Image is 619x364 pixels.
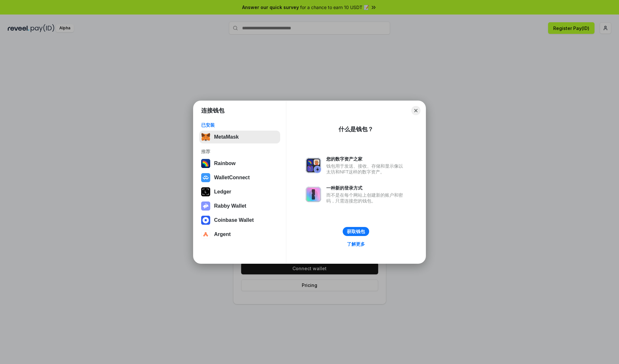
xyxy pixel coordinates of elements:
[339,125,373,133] div: 什么是钱包？
[201,187,210,196] img: svg+xml,%3Csvg%20xmlns%3D%22http%3A%2F%2Fwww.w3.org%2F2000%2Fsvg%22%20width%3D%2228%22%20height%3...
[201,230,210,239] img: svg+xml,%3Csvg%20width%3D%2228%22%20height%3D%2228%22%20viewBox%3D%220%200%2028%2028%22%20fill%3D...
[411,106,420,115] button: Close
[201,202,210,211] img: svg+xml,%3Csvg%20xmlns%3D%22http%3A%2F%2Fwww.w3.org%2F2000%2Fsvg%22%20fill%3D%22none%22%20viewBox...
[347,229,365,234] div: 获取钱包
[199,214,280,227] button: Coinbase Wallet
[214,231,231,237] div: Argent
[214,134,239,140] div: MetaMask
[214,175,250,181] div: WalletConnect
[214,161,236,166] div: Rainbow
[201,122,278,128] div: 已安装
[199,200,280,212] button: Rabby Wallet
[201,159,210,168] img: svg+xml,%3Csvg%20width%3D%22120%22%20height%3D%22120%22%20viewBox%3D%220%200%20120%20120%22%20fil...
[199,185,280,198] button: Ledger
[201,133,210,142] img: svg+xml,%3Csvg%20fill%3D%22none%22%20height%3D%2233%22%20viewBox%3D%220%200%2035%2033%22%20width%...
[201,107,224,114] h1: 连接钱包
[306,158,321,173] img: svg+xml,%3Csvg%20xmlns%3D%22http%3A%2F%2Fwww.w3.org%2F2000%2Fsvg%22%20fill%3D%22none%22%20viewBox...
[199,131,280,143] button: MetaMask
[343,240,369,248] a: 了解更多
[201,173,210,182] img: svg+xml,%3Csvg%20width%3D%2228%22%20height%3D%2228%22%20viewBox%3D%220%200%2028%2028%22%20fill%3D...
[306,187,321,202] img: svg+xml,%3Csvg%20xmlns%3D%22http%3A%2F%2Fwww.w3.org%2F2000%2Fsvg%22%20fill%3D%22none%22%20viewBox...
[347,241,365,247] div: 了解更多
[201,149,278,154] div: 推荐
[326,192,406,204] div: 而不是在每个网站上创建新的账户和密码，只需连接您的钱包。
[326,156,406,162] div: 您的数字资产之家
[343,227,369,236] button: 获取钱包
[214,203,246,209] div: Rabby Wallet
[326,185,406,191] div: 一种新的登录方式
[326,163,406,175] div: 钱包用于发送、接收、存储和显示像以太坊和NFT这样的数字资产。
[199,171,280,184] button: WalletConnect
[214,189,231,195] div: Ledger
[199,228,280,241] button: Argent
[201,216,210,225] img: svg+xml,%3Csvg%20width%3D%2228%22%20height%3D%2228%22%20viewBox%3D%220%200%2028%2028%22%20fill%3D...
[214,217,254,223] div: Coinbase Wallet
[199,157,280,170] button: Rainbow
